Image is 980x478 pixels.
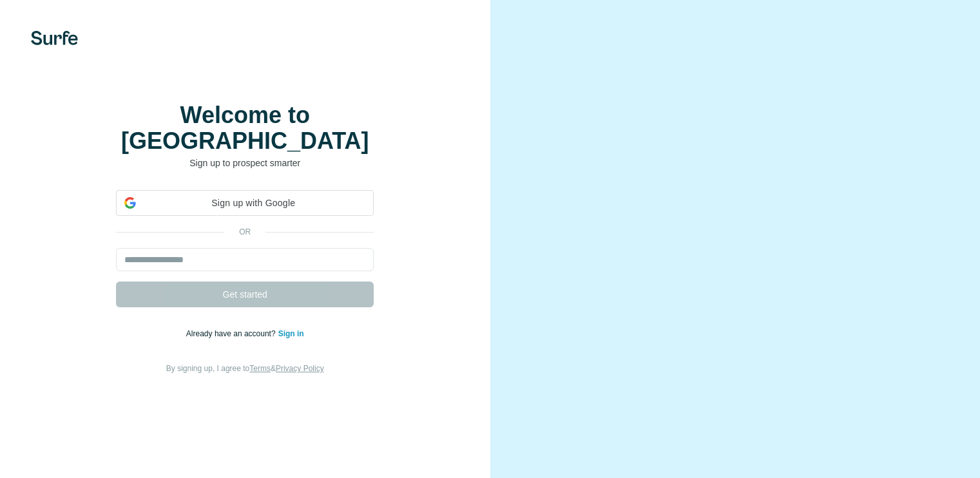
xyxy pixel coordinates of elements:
p: Sign up to prospect smarter [116,157,374,169]
span: Sign up with Google [141,196,365,210]
span: By signing up, I agree to & [166,364,324,373]
img: Surfe's logo [31,31,78,45]
span: Already have an account? [186,329,278,338]
p: or [224,226,265,238]
div: Sign up with Google [116,190,374,216]
a: Terms [249,364,271,373]
h1: Welcome to [GEOGRAPHIC_DATA] [116,102,374,154]
a: Sign in [278,329,304,338]
a: Privacy Policy [276,364,324,373]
